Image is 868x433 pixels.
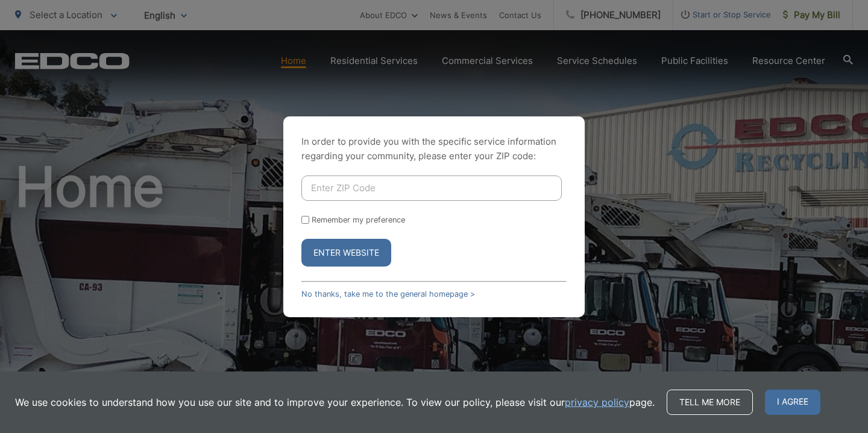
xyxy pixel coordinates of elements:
[312,215,405,224] label: Remember my preference
[15,395,655,409] p: We use cookies to understand how you use our site and to improve your experience. To view our pol...
[667,390,753,415] a: Tell me more
[565,395,629,409] a: privacy policy
[301,134,567,163] p: In order to provide you with the specific service information regarding your community, please en...
[301,239,391,267] button: Enter Website
[301,175,562,201] input: Enter ZIP Code
[765,390,820,415] span: I agree
[301,289,475,299] a: No thanks, take me to the general homepage >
